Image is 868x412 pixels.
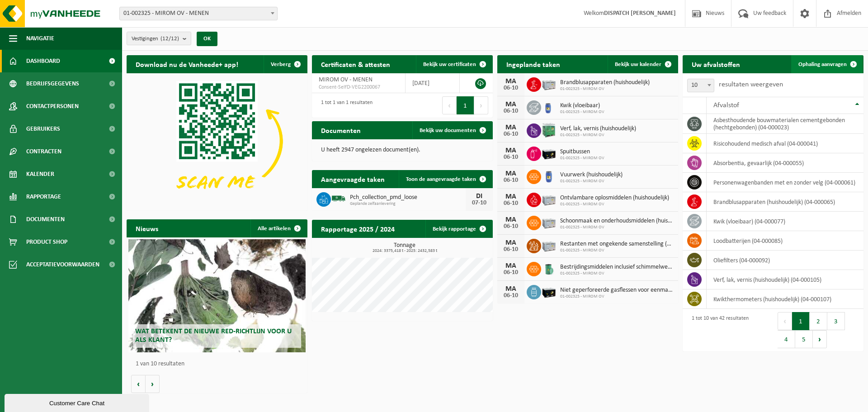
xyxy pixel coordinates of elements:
h2: Rapportage 2025 / 2024 [312,220,404,237]
span: Verberg [271,62,291,67]
span: Consent-SelfD-VEG2200067 [319,84,398,91]
span: Dashboard [26,50,60,72]
div: MA [502,78,520,85]
img: PB-LB-0680-HPE-GY-11 [541,76,557,91]
img: PB-HB-1400-HPE-GN-11 [541,122,557,138]
h2: Uw afvalstoffen [683,55,749,73]
span: Gebruikers [26,118,60,140]
span: Contactpersonen [26,95,79,118]
img: PB-LB-0680-HPE-BK-11 [541,145,557,161]
button: Vorige [131,375,146,393]
button: 3 [827,312,845,330]
td: risicohoudend medisch afval (04-000041) [707,134,863,153]
span: Geplande zelfaanlevering [350,201,466,207]
div: 06-10 [502,246,520,253]
td: verf, lak, vernis (huishoudelijk) (04-000105) [707,270,863,289]
button: 1 [792,312,810,330]
span: Bekijk uw kalender [615,62,661,67]
span: 01-002325 - MIROM OV [560,271,674,276]
img: PB-LB-0680-HPE-BK-11 [541,284,557,299]
h2: Nieuws [127,219,167,237]
span: Brandblusapparaten (huishoudelijk) [560,79,650,86]
span: Product Shop [26,231,67,253]
button: Vestigingen(12/12) [127,32,191,45]
span: Afvalstof [713,102,739,109]
img: PB-LB-0680-HPE-GY-11 [541,237,557,253]
span: Bekijk uw documenten [420,128,476,133]
div: 1 tot 10 van 42 resultaten [687,311,749,349]
button: Previous [778,312,792,330]
h2: Aangevraagde taken [312,170,394,188]
div: DI [470,193,488,200]
span: Acceptatievoorwaarden [26,253,99,276]
div: MA [502,285,520,293]
button: Next [474,96,488,114]
span: 01-002325 - MIROM OV [560,109,604,115]
td: kwikthermometers (huishoudelijk) (04-000107) [707,289,863,309]
span: Navigatie [26,27,54,50]
div: 06-10 [502,177,520,184]
span: Bestrijdingsmiddelen inclusief schimmelwerende beschermingsmiddelen (huishoudeli... [560,264,674,271]
span: Vuurwerk (huishoudelijk) [560,171,623,179]
span: Ontvlambare oplosmiddelen (huishoudelijk) [560,194,669,202]
div: 06-10 [502,223,520,230]
button: Volgende [146,375,160,393]
h3: Tonnage [316,242,493,253]
span: 2024: 3375,418 t - 2025: 2432,583 t [316,249,493,253]
span: Niet geperforeerde gasflessen voor eenmalig gebruik (huishoudelijk) [560,287,674,294]
span: 01-002325 - MIROM OV [560,156,604,161]
td: asbesthoudende bouwmaterialen cementgebonden (hechtgebonden) (04-000023) [707,114,863,134]
div: MA [502,124,520,131]
span: MIROM OV - MENEN [319,76,373,83]
img: PB-LB-0680-HPE-GY-11 [541,214,557,230]
button: Next [813,330,827,348]
a: Alle artikelen [250,219,307,237]
div: MA [502,193,520,200]
span: Documenten [26,208,65,231]
div: MA [502,262,520,270]
count: (12/12) [160,36,179,42]
div: 07-10 [470,200,488,206]
strong: DISPATCH [PERSON_NAME] [604,10,676,17]
button: OK [197,32,217,46]
span: 01-002325 - MIROM OV - MENEN [120,7,277,20]
button: Previous [442,96,457,114]
a: Bekijk rapportage [425,220,492,238]
div: MA [502,216,520,223]
span: Pch_collection_pmd_loose [350,194,466,201]
div: 1 tot 1 van 1 resultaten [316,95,373,115]
span: 01-002325 - MIROM OV [560,202,669,207]
span: 01-002325 - MIROM OV [560,248,674,253]
span: Contracten [26,140,61,163]
h2: Ingeplande taken [497,55,569,73]
span: Wat betekent de nieuwe RED-richtlijn voor u als klant? [135,328,292,344]
img: BL-SO-LV [331,191,346,206]
label: resultaten weergeven [719,81,783,88]
button: 5 [795,330,813,348]
span: Rapportage [26,185,61,208]
h2: Download nu de Vanheede+ app! [127,55,247,73]
a: Ophaling aanvragen [791,55,863,73]
h2: Documenten [312,121,370,139]
span: 01-002325 - MIROM OV [560,133,636,138]
span: Verf, lak, vernis (huishoudelijk) [560,125,636,133]
span: Vestigingen [132,32,179,46]
span: Kalender [26,163,54,185]
span: 10 [688,79,714,92]
div: MA [502,101,520,108]
span: 01-002325 - MIROM OV [560,179,623,184]
td: oliefilters (04-000092) [707,251,863,270]
img: PB-OT-0200-MET-00-02 [541,260,557,276]
a: Bekijk uw documenten [412,121,492,139]
div: 06-10 [502,108,520,114]
span: 10 [687,79,714,92]
img: PB-OT-0120-HPE-00-02 [541,168,557,184]
div: 06-10 [502,270,520,276]
span: Bedrijfsgegevens [26,72,79,95]
span: 01-002325 - MIROM OV - MENEN [119,7,278,20]
span: Schoonmaak en onderhoudsmiddelen (huishoudelijk) [560,218,674,225]
span: 01-002325 - MIROM OV [560,86,650,92]
td: [DATE] [406,73,460,93]
button: 4 [778,330,795,348]
div: 06-10 [502,154,520,161]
